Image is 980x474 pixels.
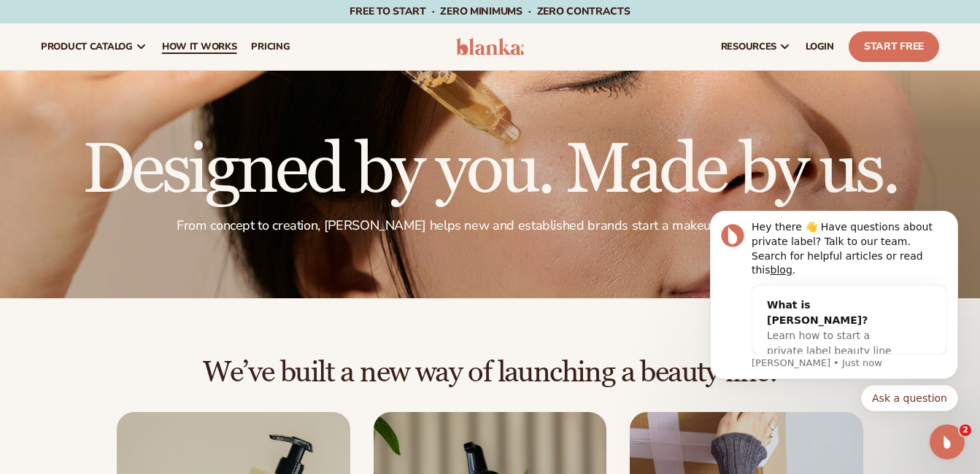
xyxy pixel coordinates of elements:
[34,23,155,70] a: product catalog
[456,38,525,55] img: logo
[162,41,237,53] span: How It Works
[251,41,290,53] span: pricing
[350,4,630,18] span: Free to start · ZERO minimums · ZERO contracts
[244,23,297,70] a: pricing
[41,136,939,206] h1: Designed by you. Made by us.
[806,41,834,53] span: LOGIN
[41,357,939,389] h2: We’ve built a new way of launching a beauty line:
[714,23,798,70] a: resources
[960,424,971,436] span: 2
[688,177,980,435] iframe: Intercom notifications message
[930,424,965,459] iframe: Intercom live chat
[155,23,244,70] a: How It Works
[41,217,939,234] p: From concept to creation, [PERSON_NAME] helps new and established brands start a makeup line with...
[41,41,133,53] span: product catalog
[849,31,939,62] a: Start Free
[798,23,841,70] a: LOGIN
[721,41,776,53] span: resources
